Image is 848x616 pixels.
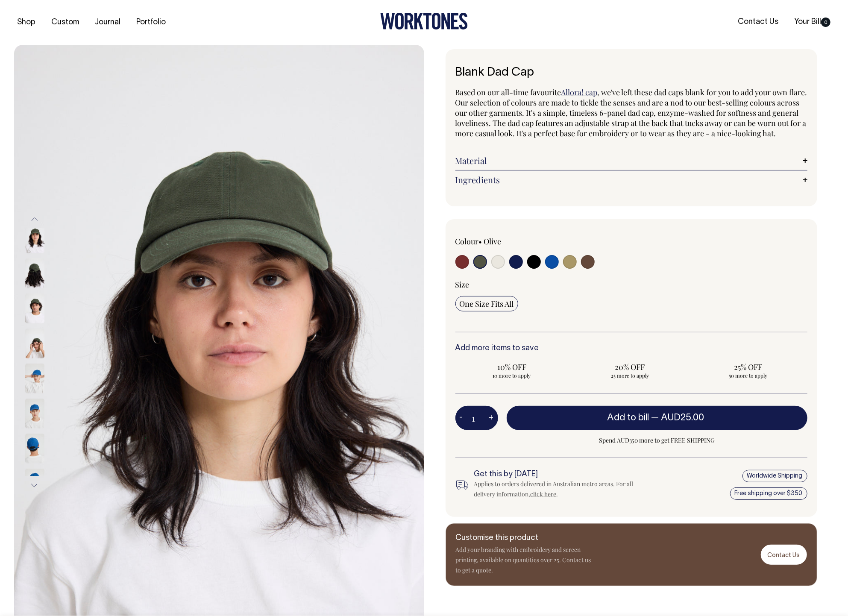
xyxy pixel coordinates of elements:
img: worker-blue [25,399,44,428]
h6: Customise this product [456,534,593,543]
span: 25 more to apply [578,372,682,379]
a: Your Bill0 [791,15,834,29]
span: Add to bill [607,414,649,422]
a: click here [531,490,557,498]
a: Contact Us [734,15,782,29]
label: Olive [484,236,502,246]
input: 25% OFF 50 more to apply [692,359,805,381]
button: - [455,410,467,427]
img: olive [25,329,44,358]
span: • [479,236,482,246]
img: olive [25,293,44,323]
p: Add your branding with embroidery and screen printing, available on quantities over 25. Contact u... [456,545,593,575]
button: Previous [28,210,41,229]
img: worker-blue [25,434,44,463]
span: 10 more to apply [460,372,564,379]
a: Allora! cap [561,87,598,97]
img: worker-blue [25,364,44,393]
span: 25% OFF [696,362,801,372]
span: Based on our all-time favourite [455,87,561,97]
span: — [651,414,707,422]
button: Add to bill —AUD25.00 [507,406,807,430]
a: Journal [92,15,124,29]
a: Shop [14,15,39,29]
span: 50 more to apply [696,372,801,379]
span: AUD25.00 [661,414,704,422]
input: 20% OFF 25 more to apply [573,359,687,381]
a: Ingredients [455,175,807,185]
a: Material [455,155,807,166]
img: olive [25,223,44,253]
img: olive [25,258,44,288]
span: Spend AUD350 more to get FREE SHIPPING [507,435,807,446]
div: Applies to orders delivered in Australian metro areas. For all delivery information, . [474,479,648,499]
a: Custom [48,15,83,29]
input: 10% OFF 10 more to apply [455,359,569,381]
span: 0 [821,18,830,27]
span: 10% OFF [460,362,564,372]
span: 20% OFF [578,362,682,372]
h6: Add more items to save [455,344,807,353]
div: Size [455,279,807,290]
h6: Get this by [DATE] [474,470,648,479]
a: Contact Us [761,545,807,565]
div: Colour [455,236,596,246]
span: , we've left these dad caps blank for you to add your own flare. Our selection of colours are mad... [455,87,807,138]
img: worker-blue [25,469,44,499]
h1: Blank Dad Cap [455,66,807,79]
button: Next [28,476,41,495]
a: Portfolio [133,15,170,29]
input: One Size Fits All [455,296,518,311]
button: + [485,410,498,427]
span: One Size Fits All [460,299,514,309]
